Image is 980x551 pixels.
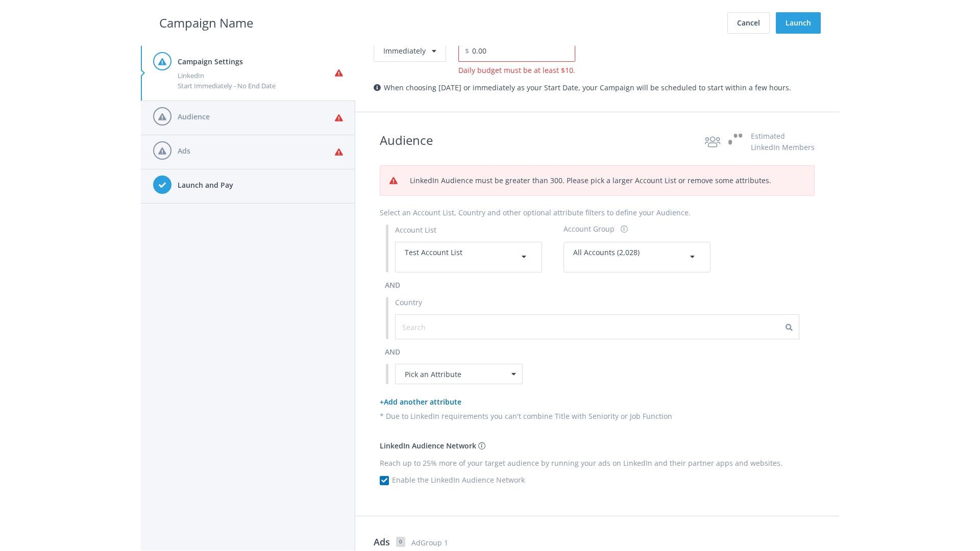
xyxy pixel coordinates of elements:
[402,321,494,333] input: Search
[727,12,770,34] button: Cancel
[380,397,461,407] a: + Add another attribute
[380,411,815,422] p: * Due to LinkedIn requirements you can't combine Title with Seniority or Job Function
[385,347,400,357] span: and
[458,65,575,76] span: Daily budget must be at least $10.
[374,82,821,93] div: When choosing [DATE] or immediately as your Start Date, your Campaign will be scheduled to start ...
[380,131,433,153] h2: Audience
[776,12,821,34] button: Launch
[26,7,46,16] span: Help
[396,537,405,547] span: 0
[395,224,436,236] label: Account List
[385,280,400,290] span: and
[374,535,390,549] h3: Ads
[751,131,815,153] div: Estimated LinkedIn Members
[380,440,815,452] h4: LinkedIn Audience Network
[411,537,821,548] span: AdGroup 1
[395,364,523,384] div: Pick an Attribute
[178,111,335,122] h4: Audience
[405,247,532,267] div: Test Account List
[374,40,446,62] button: Immediately
[573,247,701,267] div: All Accounts (2,028)
[563,223,615,235] div: Account Group
[395,474,525,486] label: Enable the LinkedIn Audience Network
[178,180,343,191] h4: Launch and Pay
[380,207,691,218] label: Select an Account List, Country and other optional attribute filters to define your Audience.
[395,297,422,308] label: Country
[178,145,335,157] h4: Ads
[159,13,253,33] h2: Campaign Name
[178,81,335,91] div: Start Immediately - No End Date
[380,458,815,469] p: Reach up to 25% more of your target audience by running your ads on LinkedIn and their partner ap...
[573,247,640,257] span: All Accounts (2,028)
[405,247,462,257] span: Test Account List
[458,40,469,62] span: $
[178,70,335,81] div: LinkedIn
[178,56,335,67] h4: Campaign Settings
[410,176,771,185] span: LinkedIn Audience must be greater than 300. Please pick a larger Account List or remove some attr...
